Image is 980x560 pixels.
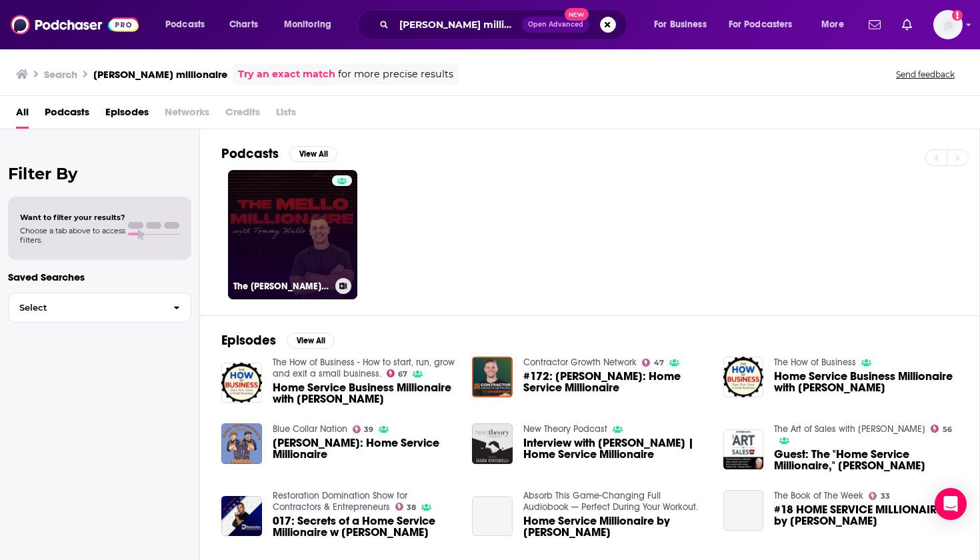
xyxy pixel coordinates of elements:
button: open menu [275,14,349,35]
span: Charts [229,15,258,34]
a: New Theory Podcast [523,423,607,435]
a: Home Service Business Millionaire with Tommy Mello [774,371,958,393]
a: Restoration Domination Show for Contractors & Entrepreneurs [273,490,407,513]
span: #172: [PERSON_NAME]: Home Service Millionaire [523,371,707,393]
span: Lists [276,101,296,129]
span: Home Service Business Millionaire with [PERSON_NAME] [273,382,457,405]
a: Show notifications dropdown [863,13,886,36]
a: 38 [395,503,417,511]
span: Monitoring [284,15,331,34]
span: Select [9,303,163,312]
span: 56 [943,427,952,433]
span: 47 [654,360,664,366]
a: Home Service Millionaire by Tommy Mello [523,515,707,538]
a: The How of Business - How to start, run, grow and exit a small business. [273,357,455,379]
img: #172: Tommy Mello: Home Service Millionaire [472,357,513,397]
span: Want to filter your results? [20,213,125,222]
span: for more precise results [338,67,453,82]
span: [PERSON_NAME]: Home Service Millionaire [273,437,457,460]
a: Home Service Millionaire by Tommy Mello [472,496,513,537]
a: Tommy Mello: Home Service Millionaire [273,437,457,460]
h3: [PERSON_NAME] millionaire [93,68,227,81]
span: Guest: The "Home Service Millionaire," [PERSON_NAME] [774,449,958,471]
span: Choose a tab above to access filters. [20,226,125,245]
span: Home Service Business Millionaire with [PERSON_NAME] [774,371,958,393]
span: Open Advanced [528,21,583,28]
img: Interview with Tommy Mello | Home Service Millionaire [472,423,513,464]
button: open menu [645,14,723,35]
button: open menu [812,14,861,35]
a: 56 [931,425,952,433]
img: Tommy Mello: Home Service Millionaire [221,423,262,464]
a: Absorb This Game-Changing Full Audiobook — Perfect During Your Workout. [523,490,698,513]
a: Blue Collar Nation [273,423,347,435]
a: Home Service Business Millionaire with Tommy Mello [273,382,457,405]
a: The [PERSON_NAME] Millionaire with [PERSON_NAME] [228,170,357,299]
button: Select [8,293,191,323]
a: Interview with Tommy Mello | Home Service Millionaire [523,437,707,460]
p: Saved Searches [8,271,191,283]
a: All [16,101,29,129]
a: 017: Secrets of a Home Service Millionaire w Tommy Mello [273,515,457,538]
span: More [821,15,844,34]
h2: Episodes [221,332,276,349]
img: User Profile [933,10,963,39]
button: open menu [720,14,812,35]
a: Episodes [105,101,149,129]
span: For Podcasters [729,15,793,34]
a: Podchaser - Follow, Share and Rate Podcasts [11,12,139,37]
button: open menu [156,14,222,35]
span: 39 [364,427,373,433]
a: Guest: The "Home Service Millionaire," Tommy Mello [774,449,958,471]
a: Try an exact match [238,67,335,82]
h2: Podcasts [221,145,279,162]
div: Search podcasts, credits, & more... [370,9,640,40]
span: Home Service Millionaire by [PERSON_NAME] [523,515,707,538]
button: View All [287,333,335,349]
a: 39 [353,425,374,433]
span: #18 HOME SERVICE MILLIONAIRE: by [PERSON_NAME] [774,504,958,527]
a: Contractor Growth Network [523,357,637,368]
span: New [565,8,589,21]
span: 017: Secrets of a Home Service Millionaire w [PERSON_NAME] [273,515,457,538]
a: EpisodesView All [221,332,335,349]
h3: Search [44,68,77,81]
a: 33 [869,492,890,500]
a: The How of Business [774,357,856,368]
span: 38 [407,505,416,511]
span: Interview with [PERSON_NAME] | Home Service Millionaire [523,437,707,460]
button: View All [289,146,337,162]
a: #18 HOME SERVICE MILLIONAIRE: by Tommy Mello [723,490,764,531]
a: 47 [642,359,664,367]
button: Send feedback [892,69,959,80]
img: 017: Secrets of a Home Service Millionaire w Tommy Mello [221,496,262,537]
a: 67 [387,369,408,377]
span: Podcasts [165,15,205,34]
a: Show notifications dropdown [897,13,917,36]
a: Guest: The "Home Service Millionaire," Tommy Mello [723,429,764,470]
img: Home Service Business Millionaire with Tommy Mello [221,363,262,403]
button: Open AdvancedNew [522,17,589,33]
svg: Add a profile image [952,10,963,21]
span: Logged in as chardin [933,10,963,39]
span: Credits [225,101,260,129]
a: #18 HOME SERVICE MILLIONAIRE: by Tommy Mello [774,504,958,527]
div: Open Intercom Messenger [935,488,967,520]
h3: The [PERSON_NAME] Millionaire with [PERSON_NAME] [233,281,330,292]
a: PodcastsView All [221,145,337,162]
img: Home Service Business Millionaire with Tommy Mello [723,357,764,397]
a: Charts [221,14,266,35]
span: For Business [654,15,707,34]
h2: Filter By [8,164,191,183]
span: Podcasts [45,101,89,129]
span: Networks [165,101,209,129]
span: 33 [881,493,890,499]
